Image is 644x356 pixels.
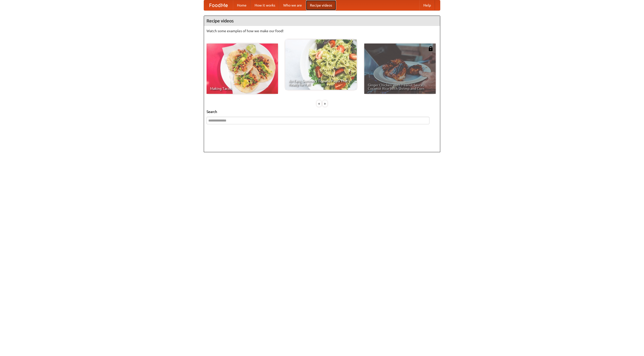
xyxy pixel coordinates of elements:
a: How it works [251,0,279,10]
p: Watch some examples of how we make our food! [207,28,437,33]
h4: Recipe videos [204,16,440,26]
div: » [323,100,327,107]
a: FoodMe [204,0,233,10]
a: An Easy, Summery Tomato Pasta That's Ready for Fall [285,39,357,90]
h5: Search [207,109,437,114]
img: 483408.png [428,46,433,51]
span: An Easy, Summery Tomato Pasta That's Ready for Fall [289,79,353,86]
div: « [317,100,321,107]
a: Who we are [279,0,306,10]
span: Making Tacos [210,87,274,90]
a: Recipe videos [306,0,336,10]
a: Help [419,0,435,10]
a: Making Tacos [207,44,278,94]
a: Home [233,0,251,10]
